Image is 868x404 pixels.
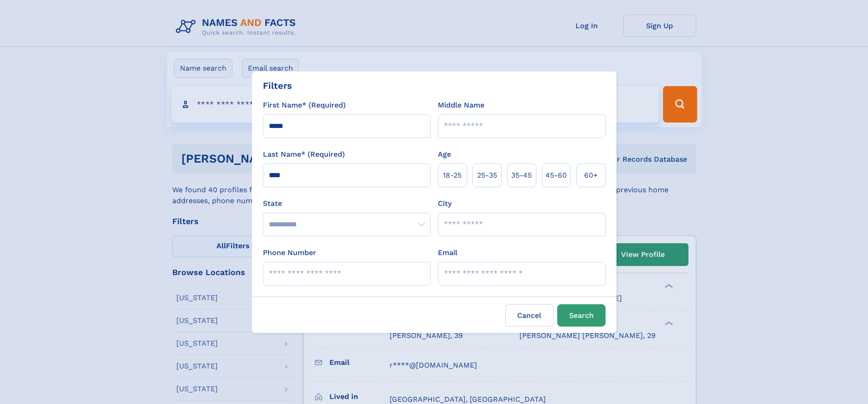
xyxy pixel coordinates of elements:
[438,100,484,111] label: Middle Name
[477,170,497,181] span: 25‑35
[511,170,532,181] span: 35‑45
[263,149,345,160] label: Last Name* (Required)
[505,304,554,327] label: Cancel
[263,198,431,209] label: State
[263,247,316,258] label: Phone Number
[557,304,606,327] button: Search
[438,198,452,209] label: City
[438,247,457,258] label: Email
[584,170,598,181] span: 60+
[545,170,567,181] span: 45‑60
[263,79,292,92] div: Filters
[263,100,346,111] label: First Name* (Required)
[443,170,462,181] span: 18‑25
[438,149,451,160] label: Age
